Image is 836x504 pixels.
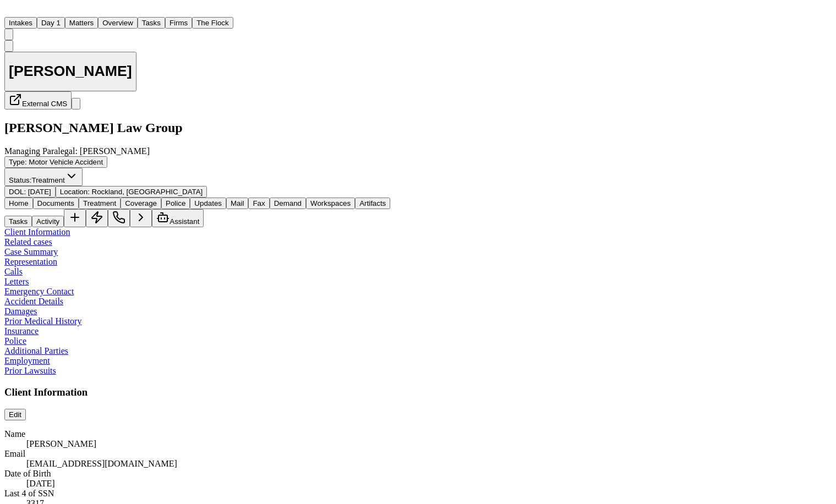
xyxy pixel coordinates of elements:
[138,18,165,27] a: Tasks
[9,188,26,196] span: DOL :
[9,199,29,207] span: Home
[4,40,13,52] button: Copy Matter ID
[37,199,74,207] span: Documents
[4,52,136,92] button: Edit matter name
[4,267,23,276] a: Calls
[4,489,832,498] dt: Last 4 of SSN
[4,91,72,109] button: External CMS
[9,410,21,419] span: Edit
[4,257,57,266] a: Representation
[4,336,26,346] a: Police
[359,199,386,207] span: Artifacts
[80,146,150,156] span: [PERSON_NAME]
[4,306,37,316] a: Damages
[274,199,302,207] span: Demand
[37,17,65,29] button: Day 1
[138,17,165,29] button: Tasks
[4,216,32,227] button: Tasks
[125,199,157,207] span: Coverage
[26,459,832,469] div: [EMAIL_ADDRESS][DOMAIN_NAME]
[165,17,192,29] button: Firms
[64,209,86,227] button: Add Task
[83,199,116,207] span: Treatment
[4,429,832,439] dt: Name
[65,17,98,29] button: Matters
[165,18,192,27] a: Firms
[231,199,244,207] span: Mail
[4,120,832,135] h2: [PERSON_NAME] Law Group
[26,479,832,489] div: [DATE]
[32,176,65,184] span: Treatment
[192,17,233,29] button: The Flock
[4,386,832,398] h3: Client Information
[4,18,37,27] a: Intakes
[98,18,138,27] a: Overview
[29,158,103,166] span: Motor Vehicle Accident
[192,18,233,27] a: The Flock
[4,316,81,326] a: Prior Medical History
[4,356,50,365] a: Employment
[28,188,51,196] span: [DATE]
[4,237,52,246] a: Related cases
[4,287,74,296] a: Emergency Contact
[65,18,98,27] a: Matters
[108,209,130,227] button: Make a Call
[86,209,108,227] button: Create Immediate Task
[310,199,351,207] span: Workspaces
[170,217,199,226] span: Assistant
[22,100,67,108] span: External CMS
[60,188,90,196] span: Location :
[9,63,132,80] h1: [PERSON_NAME]
[4,326,39,336] a: Insurance
[4,17,37,29] button: Intakes
[98,17,138,29] button: Overview
[166,199,185,207] span: Police
[4,247,58,256] a: Case Summary
[4,469,832,479] dt: Date of Birth
[9,176,32,184] span: Status:
[26,439,832,449] div: [PERSON_NAME]
[152,209,204,227] button: Assistant
[253,199,265,207] span: Fax
[92,188,203,196] span: Rockland, [GEOGRAPHIC_DATA]
[4,146,78,156] span: Managing Paralegal:
[4,4,18,15] img: Finch Logo
[4,366,56,375] a: Prior Lawsuits
[4,186,56,198] button: Edit DOL: 2025-05-21
[4,449,832,459] dt: Email
[4,156,107,168] button: Edit Type: Motor Vehicle Accident
[4,227,70,237] a: Client Information
[9,158,27,166] span: Type :
[4,7,18,17] a: Home
[37,18,65,27] a: Day 1
[4,346,68,355] a: Additional Parties
[56,186,207,198] button: Edit Location: Rockland, ME
[4,409,26,420] button: Edit
[4,168,83,186] button: Change status from Treatment
[194,199,222,207] span: Updates
[4,277,29,286] a: Letters
[32,216,64,227] button: Activity
[4,297,63,306] a: Accident Details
